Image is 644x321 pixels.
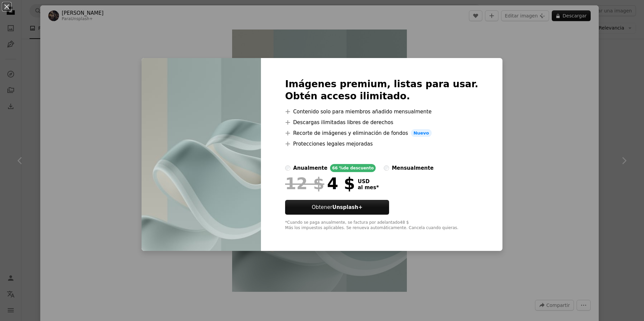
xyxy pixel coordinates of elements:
[358,184,379,191] span: al mes *
[285,200,389,215] button: ObtenerUnsplash+
[285,129,478,137] li: Recorte de imágenes y eliminación de fondos
[285,78,478,102] h2: Imágenes premium, listas para usar. Obtén acceso ilimitado.
[285,140,478,148] li: Protecciones legales mejoradas
[384,165,389,171] input: mensualmente
[411,129,432,137] span: Nuevo
[285,220,478,231] div: *Cuando se paga anualmente, se factura por adelantado 48 $ Más los impuestos aplicables. Se renue...
[330,164,376,172] div: 66 % de descuento
[332,204,363,210] strong: Unsplash+
[142,58,261,251] img: premium_photo-1665929000997-af599165621e
[285,175,324,192] span: 12 $
[358,178,379,184] span: USD
[285,165,290,171] input: anualmente66 %de descuento
[392,164,433,172] div: mensualmente
[285,175,355,192] div: 4 $
[285,108,478,116] li: Contenido solo para miembros añadido mensualmente
[285,118,478,126] li: Descargas ilimitadas libres de derechos
[293,164,327,172] div: anualmente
